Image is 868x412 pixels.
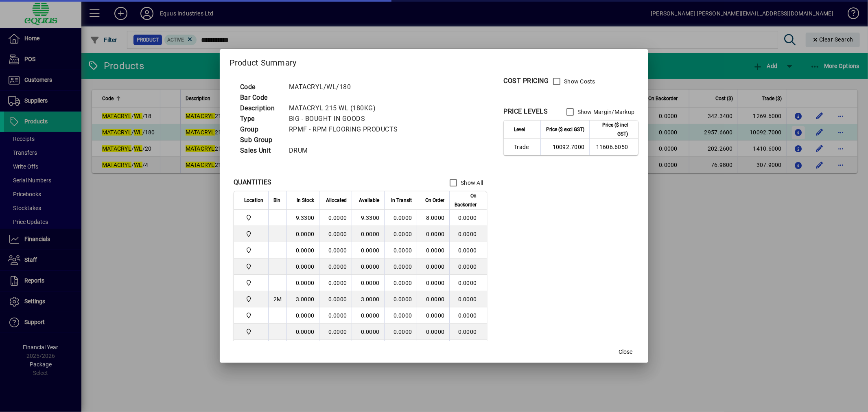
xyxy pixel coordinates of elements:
[426,263,445,270] span: 0.0000
[576,108,635,116] label: Show Margin/Markup
[449,275,487,291] td: 0.0000
[319,210,352,226] td: 0.0000
[449,210,487,226] td: 0.0000
[394,247,412,254] span: 0.0000
[286,307,319,324] td: 0.0000
[426,329,445,335] span: 0.0000
[286,324,319,340] td: 0.0000
[319,275,352,291] td: 0.0000
[589,139,638,155] td: 11606.6050
[449,324,487,340] td: 0.0000
[426,312,445,319] span: 0.0000
[595,121,628,138] span: Price ($ incl GST)
[352,275,384,291] td: 0.0000
[286,226,319,242] td: 0.0000
[391,196,412,205] span: In Transit
[236,103,285,114] td: Description
[236,82,285,92] td: Code
[394,231,412,237] span: 0.0000
[286,210,319,226] td: 9.3300
[286,259,319,275] td: 0.0000
[394,312,412,319] span: 0.0000
[426,296,445,302] span: 0.0000
[297,196,314,205] span: In Stock
[449,340,487,356] td: 0.0000
[286,275,319,291] td: 0.0000
[286,291,319,307] td: 3.0000
[236,135,285,145] td: Sub Group
[352,340,384,356] td: 0.0000
[352,210,384,226] td: 9.3300
[394,296,412,302] span: 0.0000
[352,291,384,307] td: 3.0000
[285,145,408,156] td: DRUM
[319,242,352,259] td: 0.0000
[220,49,649,73] h2: Product Summary
[514,143,536,151] span: Trade
[236,114,285,124] td: Type
[394,280,412,286] span: 0.0000
[285,114,408,124] td: BIG - BOUGHT IN GOODS
[319,226,352,242] td: 0.0000
[425,196,444,205] span: On Order
[455,191,477,209] span: On Backorder
[244,196,263,205] span: Location
[236,92,285,103] td: Bar Code
[285,82,408,92] td: MATACRYL/WL/180
[286,242,319,259] td: 0.0000
[286,340,319,356] td: 0.0000
[359,196,379,205] span: Available
[394,329,412,335] span: 0.0000
[449,307,487,324] td: 0.0000
[352,324,384,340] td: 0.0000
[319,324,352,340] td: 0.0000
[546,125,584,134] span: Price ($ excl GST)
[326,196,347,205] span: Allocated
[234,178,272,187] div: QUANTITIES
[612,345,638,359] button: Close
[449,291,487,307] td: 0.0000
[319,291,352,307] td: 0.0000
[449,259,487,275] td: 0.0000
[540,139,589,155] td: 10092.7000
[394,215,412,221] span: 0.0000
[285,124,408,135] td: RPMF - RPM FLOORING PRODUCTS
[352,259,384,275] td: 0.0000
[449,242,487,259] td: 0.0000
[426,247,445,254] span: 0.0000
[503,76,549,86] div: COST PRICING
[426,280,445,286] span: 0.0000
[503,107,548,116] div: PRICE LEVELS
[426,231,445,237] span: 0.0000
[352,242,384,259] td: 0.0000
[268,291,287,307] td: 2M
[514,125,525,134] span: Level
[426,215,445,221] span: 8.0000
[352,307,384,324] td: 0.0000
[285,103,408,114] td: MATACRYL 215 WL (180KG)
[352,226,384,242] td: 0.0000
[459,179,483,187] label: Show All
[619,348,632,356] span: Close
[236,145,285,156] td: Sales Unit
[562,77,595,85] label: Show Costs
[449,226,487,242] td: 0.0000
[273,196,280,205] span: Bin
[319,340,352,356] td: 0.0000
[394,263,412,270] span: 0.0000
[236,124,285,135] td: Group
[319,259,352,275] td: 0.0000
[319,307,352,324] td: 0.0000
